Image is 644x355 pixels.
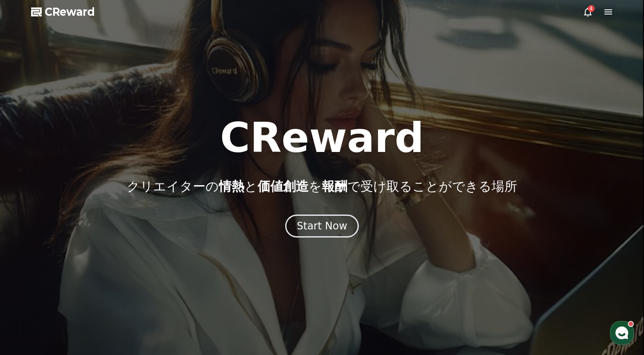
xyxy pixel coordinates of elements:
[220,117,424,158] h1: CReward
[285,215,359,238] button: Start Now
[588,5,595,12] div: 4
[297,219,347,233] div: Start Now
[322,179,347,194] span: 報酬
[258,179,309,194] span: 価値創造
[285,223,359,231] a: Start Now
[219,179,244,194] span: 情熱
[583,7,593,17] a: 4
[31,5,95,19] a: CReward
[127,179,517,194] p: クリエイターの と を で受け取ることができる場所
[45,5,95,19] span: CReward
